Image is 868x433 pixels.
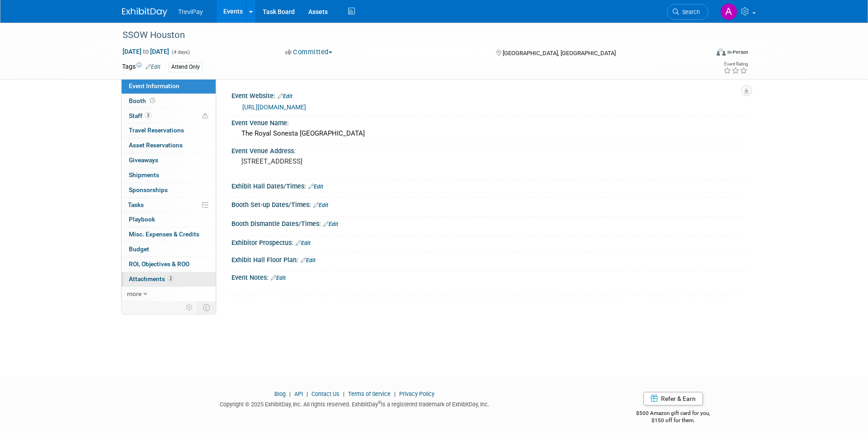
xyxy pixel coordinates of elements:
[122,212,216,227] a: Playbook
[231,116,746,127] div: Event Venue Name:
[323,221,338,227] a: Edit
[129,82,179,89] span: Event Information
[717,48,726,56] img: Format-Inperson.png
[278,93,292,99] a: Edit
[231,179,746,191] div: Exhibit Hall Dates/Times:
[231,271,746,282] div: Event Notes:
[119,27,695,43] div: SSOW Houston
[341,391,347,397] span: |
[129,260,189,268] span: ROI, Objectives & ROO
[311,391,340,397] a: Contact Us
[242,104,306,111] a: [URL][DOMAIN_NAME]
[231,253,746,265] div: Exhibit Hall Floor Plan:
[122,272,216,287] a: Attachments2
[122,153,216,168] a: Giveaways
[122,183,216,198] a: Sponsorships
[129,171,159,179] span: Shipments
[241,157,436,165] pre: [STREET_ADDRESS]
[122,168,216,183] a: Shipments
[122,227,216,242] a: Misc. Expenses & Credits
[148,97,157,104] span: Booth not reserved yet
[679,9,700,15] span: Search
[122,47,170,56] span: [DATE] [DATE]
[122,138,216,153] a: Asset Reservations
[122,94,216,108] a: Booth
[655,47,748,61] div: Event Format
[127,290,142,297] span: more
[202,112,208,120] span: Potential Scheduling Conflict -- at least one attendee is tagged in another overlapping event.
[301,257,316,264] a: Edit
[503,50,616,56] span: [GEOGRAPHIC_DATA], [GEOGRAPHIC_DATA]
[122,242,216,257] a: Budget
[308,184,323,190] a: Edit
[167,275,174,282] span: 2
[128,201,144,208] span: Tasks
[667,4,708,20] a: Search
[282,47,336,57] button: Committed
[171,49,190,55] span: (4 days)
[122,109,216,123] a: Staff3
[129,141,183,149] span: Asset Reservations
[287,391,293,397] span: |
[231,198,746,210] div: Booth Set-up Dates/Times:
[348,391,391,397] a: Terms of Service
[723,62,748,66] div: Event Rating
[231,236,746,248] div: Exhibitor Prospectus:
[129,186,168,193] span: Sponsorships
[727,49,748,56] div: In-Person
[169,62,203,72] div: Attend Only
[313,202,328,208] a: Edit
[392,391,398,397] span: |
[129,275,174,282] span: Attachments
[274,391,286,397] a: Blog
[129,156,158,164] span: Giveaways
[231,144,746,155] div: Event Venue Address:
[271,275,286,281] a: Edit
[231,89,746,101] div: Event Website:
[296,240,311,246] a: Edit
[122,79,216,94] a: Event Information
[145,112,151,119] span: 3
[198,301,216,313] td: Toggle Event Tabs
[129,112,151,119] span: Staff
[129,127,184,134] span: Travel Reservations
[122,287,216,301] a: more
[129,245,149,253] span: Budget
[231,217,746,229] div: Booth Dismantle Dates/Times:
[720,3,737,20] img: Andy Duong
[178,8,203,15] span: TreviPay
[142,48,150,55] span: to
[122,398,587,409] div: Copyright © 2025 ExhibitDay, Inc. All rights reserved. ExhibitDay is a registered trademark of Ex...
[294,391,303,397] a: API
[600,417,746,424] div: $150 off for them.
[129,216,155,223] span: Playbook
[399,391,434,397] a: Privacy Policy
[378,400,381,405] sup: ®
[122,198,216,212] a: Tasks
[129,97,157,104] span: Booth
[129,231,199,238] span: Misc. Expenses & Credits
[304,391,310,397] span: |
[182,301,198,313] td: Personalize Event Tab Strip
[600,404,746,424] div: $500 Amazon gift card for you,
[146,64,160,70] a: Edit
[643,392,703,405] a: Refer & Earn
[238,127,739,141] div: The Royal Sonesta [GEOGRAPHIC_DATA]
[122,257,216,272] a: ROI, Objectives & ROO
[122,8,167,17] img: ExhibitDay
[122,123,216,138] a: Travel Reservations
[122,62,160,72] td: Tags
